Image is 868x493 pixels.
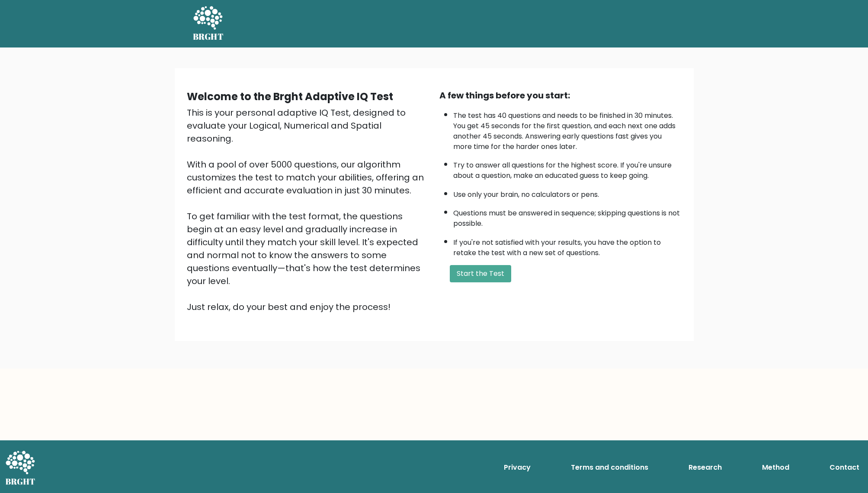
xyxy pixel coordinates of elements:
button: Start the Test [450,265,511,282]
a: Method [759,459,793,476]
div: This is your personal adaptive IQ Test, designed to evaluate your Logical, Numerical and Spatial ... [187,106,429,313]
a: Research [685,459,725,476]
li: Use only your brain, no calculators or pens. [453,185,682,200]
li: Questions must be answered in sequence; skipping questions is not possible. [453,204,682,229]
a: Terms and conditions [567,459,652,476]
h5: BRGHT [193,32,224,42]
b: Welcome to the Brght Adaptive IQ Test [187,89,393,104]
li: If you're not satisfied with your results, you have the option to retake the test with a new set ... [453,233,682,258]
a: BRGHT [193,3,224,44]
li: Try to answer all questions for the highest score. If you're unsure about a question, make an edu... [453,156,682,181]
a: Privacy [500,459,534,476]
li: The test has 40 questions and needs to be finished in 30 minutes. You get 45 seconds for the firs... [453,106,682,152]
a: Contact [826,459,863,476]
div: A few things before you start: [439,89,682,102]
